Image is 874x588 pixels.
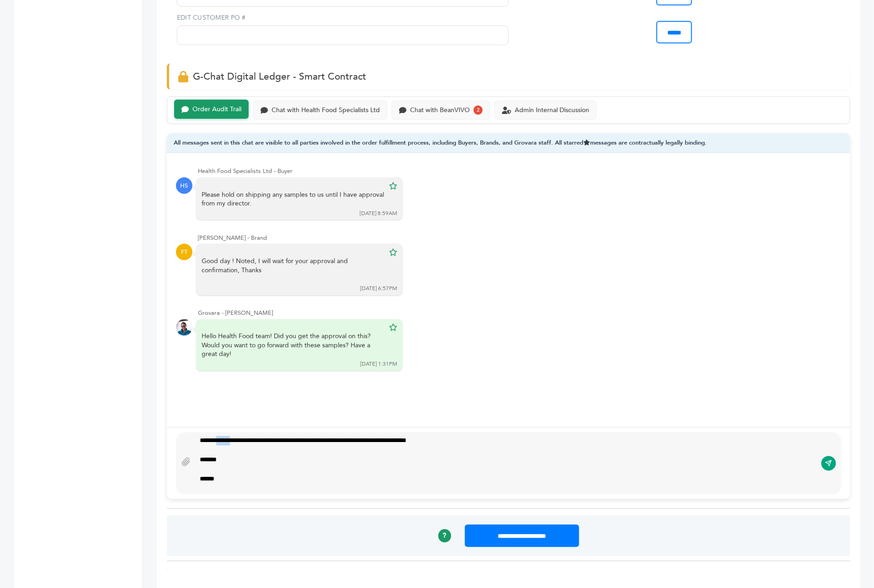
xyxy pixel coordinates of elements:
[272,107,380,114] div: Chat with Health Food Specialists Ltd
[474,106,483,115] div: 2
[198,234,841,242] div: [PERSON_NAME] - Brand
[176,244,192,260] div: FT
[176,178,192,194] div: HS
[202,332,384,359] div: Hello Health Food team! Did you get the approval on this? Would you want to go forward with these...
[198,309,841,318] div: Grovara - [PERSON_NAME]
[438,529,451,542] a: ?
[202,190,384,208] div: Please hold on shipping any samples to us until I have approval from my director.
[202,257,384,284] div: Good day ! Noted, I will wait for your approval and confirmation, Thanks
[360,361,397,368] div: [DATE] 1:31PM
[360,210,397,217] div: [DATE] 8:59AM
[167,133,850,154] div: All messages sent in this chat are visible to all parties involved in the order fulfillment proce...
[360,285,397,293] div: [DATE] 6:57PM
[198,167,841,175] div: Health Food Specialists Ltd - Buyer
[193,70,366,83] span: G-Chat Digital Ledger - Smart Contract
[515,107,589,114] div: Admin Internal Discussion
[177,13,509,22] label: EDIT CUSTOMER PO #
[192,106,241,113] div: Order Audit Trail
[410,107,470,114] div: Chat with BeanVIVO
